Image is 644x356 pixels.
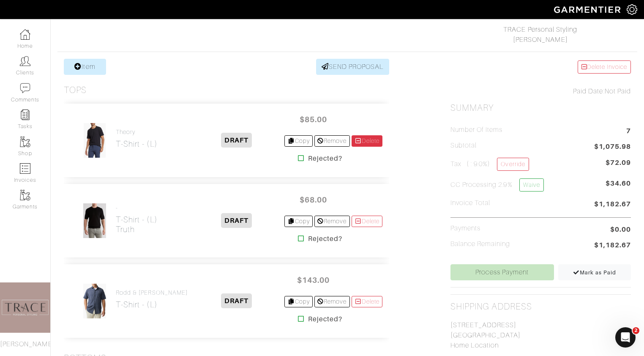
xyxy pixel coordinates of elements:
[20,163,30,174] img: orders-icon-0abe47150d42831381b5fb84f609e132dff9fe21cb692f30cb5eec754e2cba89.png
[116,204,158,211] h4: -
[116,129,158,149] a: Theory T-Shirt - (L)
[20,29,30,40] img: dashboard-icon-dbcd8f5a0b271acd01030246c82b418ddd0df26cd7fceb0bd07c9910d44c42f6.png
[573,269,617,276] span: Mark as Paid
[284,216,313,227] a: Copy
[578,60,631,74] a: Delete Invoice
[450,225,480,233] h5: Payments
[221,133,252,148] span: DRAFT
[573,88,605,95] span: Paid Date:
[513,36,568,44] a: [PERSON_NAME]
[116,300,188,309] h2: T-Shirt - (L)
[558,264,631,280] a: Mark as Paid
[314,135,349,147] a: Remove
[615,327,636,348] iframe: Intercom live chat
[594,240,631,252] span: $1,182.67
[610,225,631,235] span: $0.00
[497,158,529,171] a: Override
[314,216,349,227] a: Remove
[550,2,627,17] img: garmentier-logo-header-white-b43fb05a5012e4ada735d5af1a66efaba907eab6374d6393d1fbf88cb4ef424d.png
[633,327,639,334] span: 2
[20,83,30,93] img: comment-icon-a0a6a9ef722e966f86d9cbdc48e553b5cf19dbc54f86b18d962a5391bc8f6eb6.png
[352,296,383,307] a: Delete
[308,234,342,244] strong: Rejected?
[450,142,477,150] h5: Subtotal
[594,199,631,211] span: $1,182.67
[288,110,338,129] span: $85.00
[83,203,106,238] img: QYUY2MtdMvX4ynTEPbz1ZNUf
[288,271,338,289] span: $143.00
[450,301,532,312] h2: Shipping Address
[626,126,631,137] span: 7
[316,59,390,75] a: SEND PROPOSAL
[116,215,158,234] h2: T-Shirt - (L) Truth
[288,191,338,209] span: $68.00
[308,314,342,324] strong: Rejected?
[450,264,554,280] a: Process Payment
[116,204,158,234] a: - T-Shirt - (L)Truth
[450,126,503,134] h5: Number of Items
[352,135,383,147] a: Delete
[503,26,577,33] a: TRACE Personal Styling
[284,296,313,307] a: Copy
[116,129,158,136] h4: Theory
[519,178,544,192] a: Waive
[450,86,631,96] div: Not Paid
[314,296,349,307] a: Remove
[450,320,631,351] p: [STREET_ADDRESS] [GEOGRAPHIC_DATA] Home Location
[284,135,313,147] a: Copy
[83,123,106,158] img: iwZFNC96zP624wHKGVeRo4p7
[64,59,106,75] a: Item
[450,240,510,248] h5: Balance Remaining
[116,289,188,309] a: Rodd & [PERSON_NAME] T-Shirt - (L)
[308,153,342,164] strong: Rejected?
[83,283,107,319] img: Rzsr8PGtGwZb2eB6Dr42zN52
[116,289,188,296] h4: Rodd & [PERSON_NAME]
[450,158,529,171] h5: Tax ( : 9.0%)
[594,142,631,153] span: $1,075.98
[450,178,544,192] h5: CC Processing 2.9%
[20,190,30,200] img: garments-icon-b7da505a4dc4fd61783c78ac3ca0ef83fa9d6f193b1c9dc38574b1d14d53ca28.png
[20,137,30,147] img: garments-icon-b7da505a4dc4fd61783c78ac3ca0ef83fa9d6f193b1c9dc38574b1d14d53ca28.png
[20,56,30,66] img: clients-icon-6bae9207a08558b7cb47a8932f037763ab4055f8c8b6bfacd5dc20c3e0201464.png
[606,158,631,168] span: $72.09
[627,4,637,15] img: gear-icon-white-bd11855cb880d31180b6d7d6211b90ccbf57a29d726f0c71d8c61bd08dd39cc2.png
[64,85,87,96] h3: Tops
[116,139,158,149] h2: T-Shirt - (L)
[606,178,631,195] span: $34.60
[352,216,383,227] a: Delete
[20,110,30,120] img: reminder-icon-8004d30b9f0a5d33ae49ab947aed9ed385cf756f9e5892f1edd6e32f2345188e.png
[450,103,631,113] h2: Summary
[221,293,252,308] span: DRAFT
[221,213,252,228] span: DRAFT
[450,199,491,207] h5: Invoice Total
